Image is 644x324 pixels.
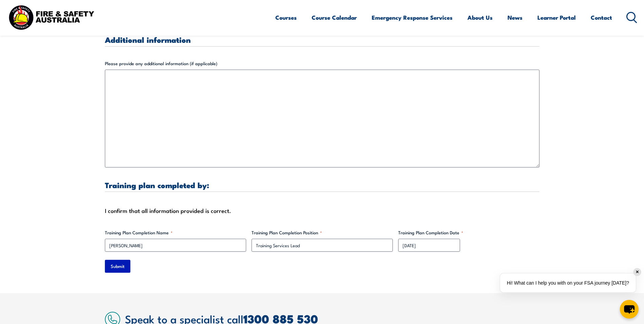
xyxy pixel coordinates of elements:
a: Emergency Response Services [372,8,453,26]
label: Training Plan Completion Name [105,229,246,236]
a: About Us [467,8,493,26]
input: Submit [105,260,130,273]
a: Courses [275,8,297,26]
a: Learner Portal [537,8,576,26]
label: Please provide any additional information (if applicable) [105,60,539,67]
label: Training Plan Completion Position [252,229,393,236]
h3: Additional information [105,36,539,43]
input: dd/mm/yyyy [398,239,460,252]
div: Hi! What can I help you with on your FSA journey [DATE]? [500,273,636,292]
h3: Training plan completed by: [105,181,539,189]
div: I confirm that all information provided is correct. [105,205,539,216]
button: chat-button [620,300,639,319]
div: ✕ [633,268,641,276]
label: Training Plan Completion Date [398,229,539,236]
a: News [508,8,522,26]
a: Contact [591,8,612,26]
a: Course Calendar [312,8,357,26]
